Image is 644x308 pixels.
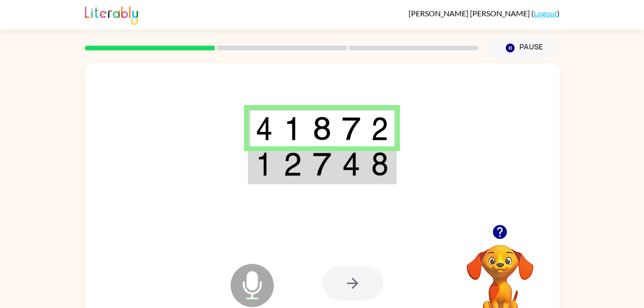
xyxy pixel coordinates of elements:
[342,117,360,141] img: 7
[85,4,138,25] img: Literably
[490,37,560,59] button: Pause
[409,9,560,18] div: ( )
[283,117,302,141] img: 1
[283,152,302,176] img: 2
[409,9,531,18] span: [PERSON_NAME] [PERSON_NAME]
[313,152,331,176] img: 7
[342,152,360,176] img: 4
[256,152,273,176] img: 1
[534,9,557,18] a: Logout
[256,117,273,141] img: 4
[371,152,388,176] img: 8
[313,117,331,141] img: 8
[371,117,388,141] img: 2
